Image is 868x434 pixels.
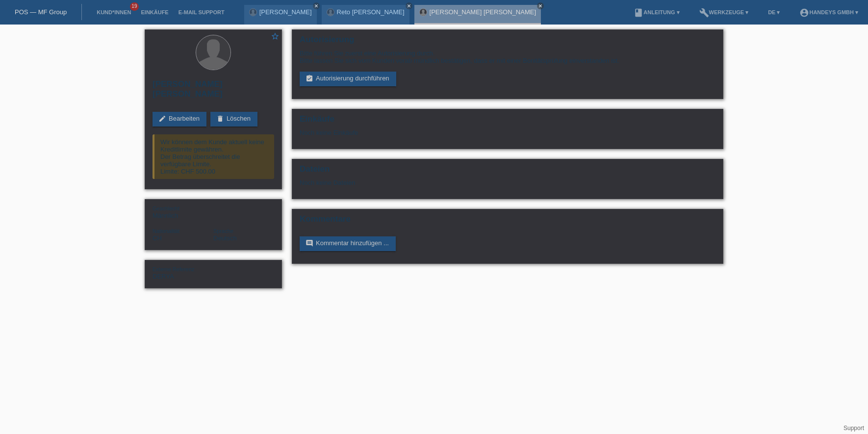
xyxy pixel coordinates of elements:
[300,214,715,229] h2: Kommentare
[174,9,230,15] a: E-Mail Support
[430,8,536,16] a: [PERSON_NAME] [PERSON_NAME]
[271,32,280,41] i: star_border
[153,79,274,104] h2: [PERSON_NAME] [PERSON_NAME]
[337,8,405,16] a: Reto [PERSON_NAME]
[153,205,179,211] span: Geschlecht
[794,9,863,15] a: account_circleHandeys GmbH ▾
[130,2,139,11] span: 19
[799,8,809,18] i: account_circle
[271,32,280,42] a: star_border
[213,228,233,234] span: Sprache
[629,9,684,15] a: bookAnleitung ▾
[538,3,543,8] i: close
[306,239,313,247] i: comment
[92,9,136,15] a: Kund*innen
[216,115,224,123] i: delete
[259,8,312,16] a: [PERSON_NAME]
[300,236,396,251] a: commentKommentar hinzufügen ...
[153,228,179,234] span: Nationalität
[210,112,257,127] a: deleteLöschen
[300,50,715,64] div: Bitte führen Sie zuerst eine Autorisierung durch. Bitte lassen Sie sich vom Kunden vorab mündlich...
[300,129,715,144] div: Noch keine Einkäufe
[300,72,396,86] a: assignment_turned_inAutorisierung durchführen
[306,75,313,82] i: assignment_turned_in
[153,112,206,127] a: editBearbeiten
[634,8,643,18] i: book
[300,164,715,179] h2: Dateien
[136,9,173,15] a: Einkäufe
[699,8,709,18] i: build
[153,204,213,219] div: Männlich
[153,234,162,242] span: Schweiz
[300,35,715,50] h2: Autorisierung
[15,8,67,16] a: POS — MF Group
[763,9,785,15] a: DE ▾
[300,179,599,186] div: Noch keine Dateien
[158,115,166,123] i: edit
[407,3,411,8] i: close
[300,114,715,129] h2: Einkäufe
[314,3,319,8] i: close
[153,134,274,179] div: Wir können dem Kunde aktuell keine Kreditlimite gewähren. Der Betrag überschreitet die verfügbare...
[694,9,754,15] a: buildWerkzeuge ▾
[406,2,412,9] a: close
[213,234,237,242] span: Deutsch
[153,265,213,280] div: DERYA
[843,425,864,432] a: Support
[537,2,544,9] a: close
[153,266,195,272] span: Externe Referenz
[313,2,320,9] a: close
